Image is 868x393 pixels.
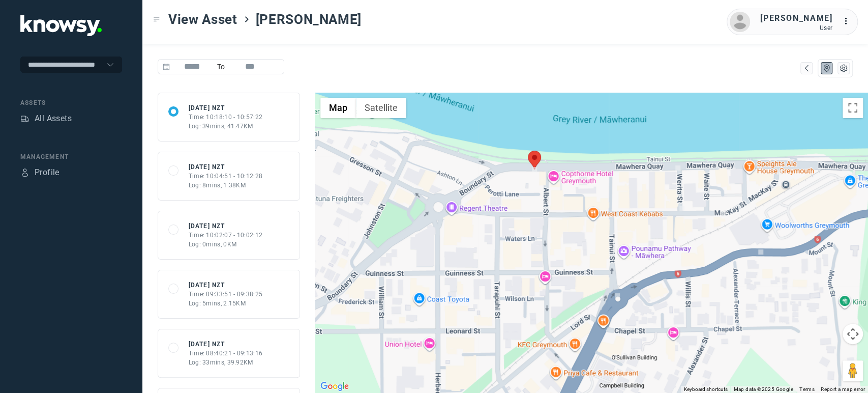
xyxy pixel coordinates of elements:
[189,358,263,367] div: Log: 33mins, 39.92KM
[20,113,72,125] a: AssetsAll Assets
[189,113,263,122] div: Time: 10:18:10 - 10:57:22
[822,64,831,73] div: Map
[168,10,237,29] span: View Asset
[189,240,263,249] div: Log: 0mins, 0KM
[189,299,263,308] div: Log: 5mins, 2.15KM
[839,64,848,73] div: List
[189,162,263,172] div: [DATE] NZT
[189,340,263,349] div: [DATE] NZT
[733,386,793,392] span: Map data ©2025 Google
[730,12,750,32] img: avatar.png
[189,280,263,290] div: [DATE] NZT
[843,15,855,29] div: :
[189,181,263,190] div: Log: 8mins, 1.38KM
[318,380,351,393] img: Google
[821,386,865,392] a: Report a map error
[802,64,811,73] div: Map
[843,98,863,118] button: Toggle fullscreen view
[20,114,29,123] div: Assets
[215,59,228,74] span: To
[189,122,263,131] div: Log: 39mins, 41.47KM
[760,12,832,24] div: [PERSON_NAME]
[20,166,59,179] a: ProfileProfile
[189,103,263,113] div: [DATE] NZT
[20,168,29,177] div: Profile
[320,98,356,118] button: Show street map
[189,231,263,240] div: Time: 10:02:07 - 10:02:12
[20,98,122,107] div: Assets
[20,152,122,161] div: Management
[153,16,160,23] div: Toggle Menu
[189,349,263,358] div: Time: 08:40:21 - 09:13:16
[843,17,853,25] tspan: ...
[843,15,855,27] div: :
[35,113,72,125] div: All Assets
[318,380,351,393] a: Open this area in Google Maps (opens a new window)
[189,221,263,231] div: [DATE] NZT
[35,166,59,179] div: Profile
[243,15,251,23] div: >
[683,386,727,393] button: Keyboard shortcuts
[256,10,362,29] span: [PERSON_NAME]
[799,386,815,392] a: Terms (opens in new tab)
[843,360,863,381] button: Drag Pegman onto the map to open Street View
[356,98,406,118] button: Show satellite imagery
[189,172,263,181] div: Time: 10:04:51 - 10:12:28
[760,24,832,32] div: User
[189,290,263,299] div: Time: 09:33:51 - 09:38:25
[843,324,863,344] button: Map camera controls
[20,15,102,36] img: Application Logo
